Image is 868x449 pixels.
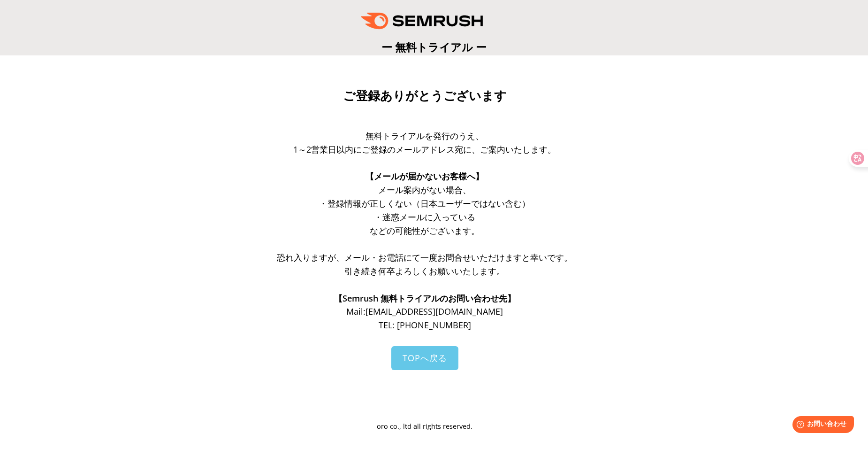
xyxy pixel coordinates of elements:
[377,422,472,431] span: oro co., ltd all rights reserved.
[277,252,572,263] span: 恐れ入りますが、メール・お電話にて一度お問合せいただけますと幸いです。
[379,319,471,331] span: TEL: [PHONE_NUMBER]
[391,346,458,370] a: TOPへ戻る
[334,293,516,304] span: 【Semrush 無料トライアルのお問い合わせ先】
[378,184,471,195] span: メール案内がない場合、
[784,412,858,439] iframe: Help widget launcher
[370,225,480,236] span: などの可能性がございます。
[319,198,530,209] span: ・登録情報が正しくない（日本ユーザーではない含む）
[374,211,475,223] span: ・迷惑メールに入っている
[365,130,484,141] span: 無料トライアルを発行のうえ、
[293,144,556,155] span: 1～2営業日以内にご登録のメールアドレス宛に、ご案内いたします。
[344,265,505,277] span: 引き続き何卒よろしくお願いいたします。
[343,89,507,103] span: ご登録ありがとうございます
[365,170,484,182] span: 【メールが届かないお客様へ】
[403,352,447,364] span: TOPへ戻る
[381,39,487,54] span: ー 無料トライアル ー
[346,306,503,317] span: Mail: [EMAIL_ADDRESS][DOMAIN_NAME]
